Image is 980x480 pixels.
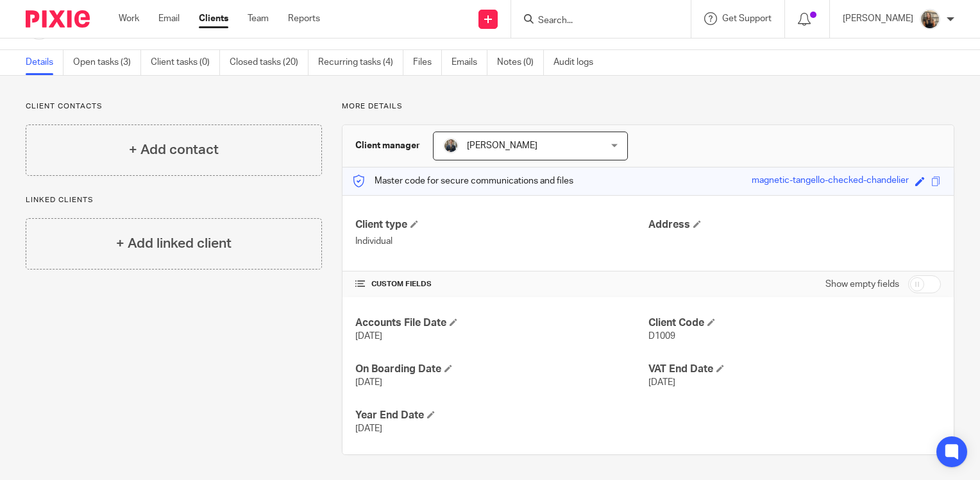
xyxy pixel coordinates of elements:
img: Pixie [26,10,90,28]
h4: Accounts File Date [355,316,648,330]
a: Closed tasks (20) [230,50,308,75]
h4: + Add contact [129,140,219,160]
input: Search [537,15,652,27]
a: Audit logs [553,50,603,75]
p: Linked clients [26,195,322,205]
p: Individual [355,235,648,248]
a: Client tasks (0) [151,50,220,75]
div: magnetic-tangello-checked-chandelier [752,174,909,189]
a: Reports [288,12,320,25]
span: D1009 [648,332,675,341]
p: Client contacts [26,101,322,112]
span: [PERSON_NAME] [467,141,537,150]
h4: CUSTOM FIELDS [355,279,648,289]
img: Headshot.jpg [443,138,459,153]
h4: On Boarding Date [355,363,648,376]
span: [DATE] [648,378,675,387]
h4: Client Code [648,316,941,330]
a: Work [119,12,139,25]
a: Clients [199,12,228,25]
span: [DATE] [355,332,382,341]
span: [DATE] [355,424,382,433]
h4: + Add linked client [116,234,232,253]
p: [PERSON_NAME] [843,12,913,25]
img: pic.png [920,9,940,30]
a: Details [26,50,63,75]
p: Master code for secure communications and files [352,175,573,187]
a: Recurring tasks (4) [318,50,403,75]
h4: Address [648,218,941,232]
a: Email [158,12,180,25]
h4: Client type [355,218,648,232]
a: Emails [452,50,487,75]
a: Open tasks (3) [73,50,141,75]
a: Files [413,50,442,75]
a: Notes (0) [497,50,544,75]
h4: Year End Date [355,409,648,422]
h4: VAT End Date [648,363,941,376]
h3: Client manager [355,139,420,152]
label: Show empty fields [825,278,899,291]
span: Get Support [722,14,772,23]
p: More details [342,101,954,112]
span: [DATE] [355,378,382,387]
a: Team [248,12,269,25]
